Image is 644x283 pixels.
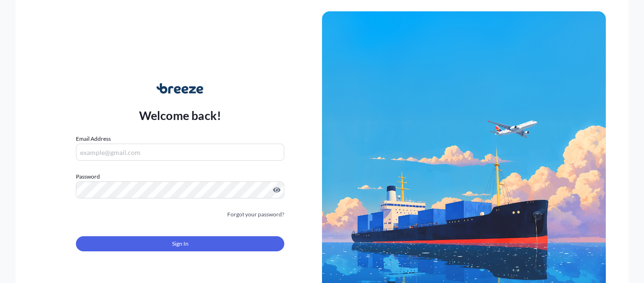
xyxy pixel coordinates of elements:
button: Sign In [76,236,284,251]
a: Forgot your password? [227,210,284,219]
label: Email Address [76,134,111,144]
p: Welcome back! [139,108,222,123]
input: example@gmail.com [76,144,284,161]
button: Show password [273,186,281,194]
span: Sign In [172,239,189,249]
label: Password [76,172,284,181]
